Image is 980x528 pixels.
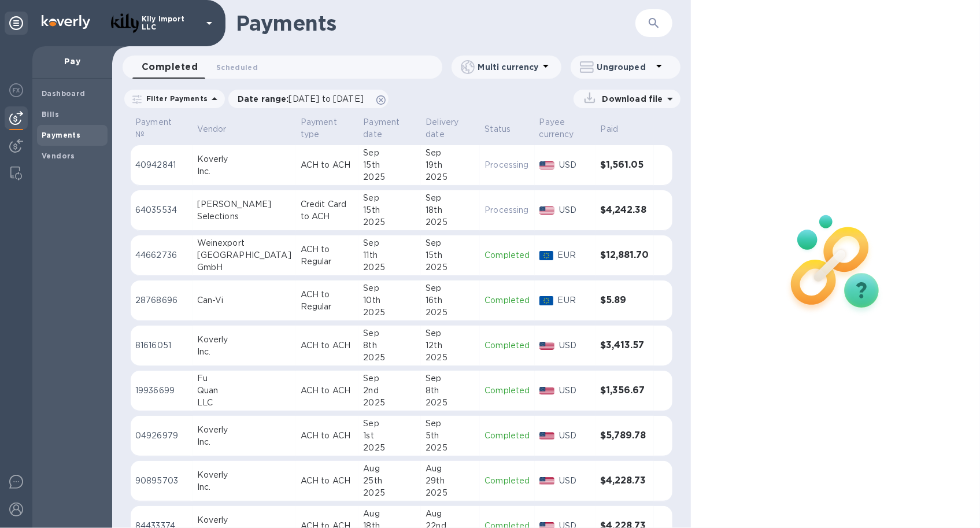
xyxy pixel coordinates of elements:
[478,61,539,73] p: Multi currency
[42,89,86,98] b: Dashboard
[601,340,649,351] h3: $3,413.57
[197,261,291,274] div: GmbH
[363,307,416,319] div: 2025
[197,334,291,346] div: Koverly
[539,116,591,141] span: Payee currency
[539,387,555,395] img: USD
[426,116,460,141] p: Delivery date
[197,237,291,249] div: Weinexport
[142,59,198,75] span: Completed
[601,205,649,216] h3: $4,242.38
[485,430,530,442] p: Completed
[197,436,291,448] div: Inc.
[197,481,291,493] div: Inc.
[426,216,475,228] div: 2025
[363,352,416,364] div: 2025
[135,475,188,487] p: 90895703
[42,56,103,67] p: Pay
[135,385,188,397] p: 19936699
[363,430,416,442] div: 1st
[426,487,475,499] div: 2025
[42,152,75,160] b: Vendors
[597,61,652,73] p: Ungrouped
[301,116,339,141] p: Payment type
[426,327,475,339] div: Sep
[197,198,291,211] div: [PERSON_NAME]
[558,249,591,261] p: EUR
[426,508,475,520] div: Aug
[9,83,23,97] img: Foreign exchange
[363,147,416,159] div: Sep
[559,339,591,352] p: USD
[426,192,475,204] div: Sep
[236,11,635,35] h1: Payments
[135,159,188,171] p: 40942841
[363,192,416,204] div: Sep
[485,339,530,352] p: Completed
[42,15,90,29] img: Logo
[426,204,475,216] div: 18th
[558,294,591,307] p: EUR
[197,424,291,436] div: Koverly
[539,432,555,440] img: USD
[363,204,416,216] div: 15th
[363,171,416,183] div: 2025
[601,295,649,306] h3: $5.89
[363,487,416,499] div: 2025
[135,249,188,261] p: 44662736
[363,261,416,274] div: 2025
[539,342,555,350] img: USD
[485,294,530,307] p: Completed
[135,116,173,141] p: Payment №
[197,372,291,385] div: Fu
[363,237,416,249] div: Sep
[363,385,416,397] div: 2nd
[426,430,475,442] div: 5th
[135,204,188,216] p: 64035534
[426,249,475,261] div: 15th
[363,418,416,430] div: Sep
[42,110,59,119] b: Bills
[197,514,291,526] div: Koverly
[142,94,208,104] p: Filter Payments
[601,123,634,135] span: Paid
[426,261,475,274] div: 2025
[301,116,354,141] span: Payment type
[363,216,416,228] div: 2025
[601,430,649,441] h3: $5,789.78
[301,385,354,397] p: ACH to ACH
[426,171,475,183] div: 2025
[559,385,591,397] p: USD
[197,469,291,481] div: Koverly
[301,475,354,487] p: ACH to ACH
[426,385,475,397] div: 8th
[559,475,591,487] p: USD
[426,294,475,307] div: 16th
[539,161,555,169] img: USD
[42,131,80,139] b: Payments
[197,123,242,135] span: Vendor
[301,339,354,352] p: ACH to ACH
[197,294,291,307] div: Can-Vi
[301,243,354,268] p: ACH to Regular
[426,159,475,171] div: 19th
[601,123,619,135] p: Paid
[228,90,389,108] div: Date range:[DATE] to [DATE]
[426,372,475,385] div: Sep
[197,153,291,165] div: Koverly
[301,289,354,313] p: ACH to Regular
[135,116,188,141] span: Payment №
[301,159,354,171] p: ACH to ACH
[426,442,475,454] div: 2025
[426,339,475,352] div: 12th
[539,477,555,485] img: USD
[426,463,475,475] div: Aug
[363,294,416,307] div: 10th
[5,12,28,35] div: Unpin categories
[598,93,663,105] p: Download file
[363,508,416,520] div: Aug
[197,211,291,223] div: Selections
[539,206,555,215] img: USD
[426,397,475,409] div: 2025
[363,327,416,339] div: Sep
